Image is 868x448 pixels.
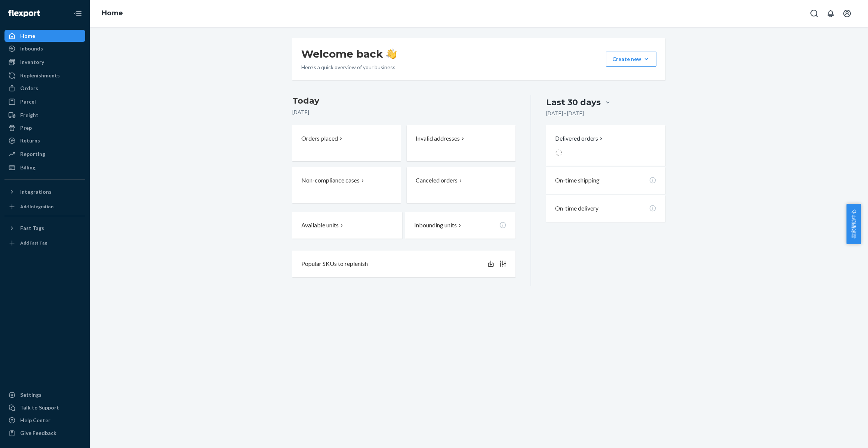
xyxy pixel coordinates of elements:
div: Prep [20,124,32,132]
p: Available units [301,221,339,230]
img: hand-wave emoji [386,49,397,59]
button: Available units [292,212,402,239]
a: Talk to Support [4,402,85,414]
p: [DATE] [292,108,515,116]
div: Inbounds [20,45,43,52]
button: Orders placed [292,125,401,161]
p: Canceled orders [416,176,458,185]
a: Home [102,9,123,17]
a: Reporting [4,148,85,160]
button: Invalid addresses [407,125,515,161]
p: Invalid addresses [416,134,460,143]
div: Orders [20,85,38,92]
a: Inventory [4,56,85,68]
a: Settings [4,389,85,401]
p: Orders placed [301,134,338,143]
div: Parcel [20,98,36,105]
p: On-time shipping [555,176,600,185]
a: Orders [4,82,85,94]
p: Popular SKUs to replenish [301,260,368,268]
div: Last 30 days [546,96,601,108]
div: Integrations [20,188,52,196]
a: Add Fast Tag [4,237,85,249]
button: Close Navigation [70,6,85,21]
button: Delivered orders [555,134,604,143]
button: Create new [606,52,656,67]
div: Give Feedback [20,429,56,437]
p: [DATE] - [DATE] [546,110,584,117]
h3: Today [292,95,515,107]
button: Fast Tags [4,222,85,234]
a: Replenishments [4,70,85,82]
p: On-time delivery [555,204,598,213]
div: Help Center [20,417,50,424]
div: Billing [20,164,36,171]
a: Billing [4,162,85,174]
button: Give Feedback [4,427,85,439]
div: Home [20,32,35,40]
button: Non-compliance cases [292,167,401,203]
a: Add Integration [4,201,85,213]
button: Open notifications [823,6,838,21]
div: Talk to Support [20,404,59,411]
h1: Welcome back [301,47,397,61]
a: Prep [4,122,85,134]
div: Add Fast Tag [20,240,47,246]
button: Open Search Box [807,6,822,21]
button: 卖家帮助中心 [846,204,861,244]
div: Add Integration [20,203,53,210]
div: Settings [20,391,41,399]
button: Inbounding units [405,212,515,239]
a: Home [4,30,85,42]
button: Open account menu [840,6,855,21]
p: Here’s a quick overview of your business [301,64,397,71]
a: Help Center [4,414,85,426]
div: Freight [20,111,39,119]
div: Reporting [20,150,45,158]
div: Replenishments [20,72,60,79]
img: Flexport logo [8,10,40,17]
p: Inbounding units [414,221,457,230]
p: Non-compliance cases [301,176,360,185]
a: Returns [4,135,85,147]
ol: breadcrumbs [96,3,129,24]
div: Returns [20,137,40,144]
a: Inbounds [4,43,85,55]
a: Freight [4,109,85,121]
button: Integrations [4,186,85,198]
div: Fast Tags [20,224,44,232]
a: Parcel [4,96,85,108]
button: Canceled orders [407,167,515,203]
div: Inventory [20,58,44,66]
